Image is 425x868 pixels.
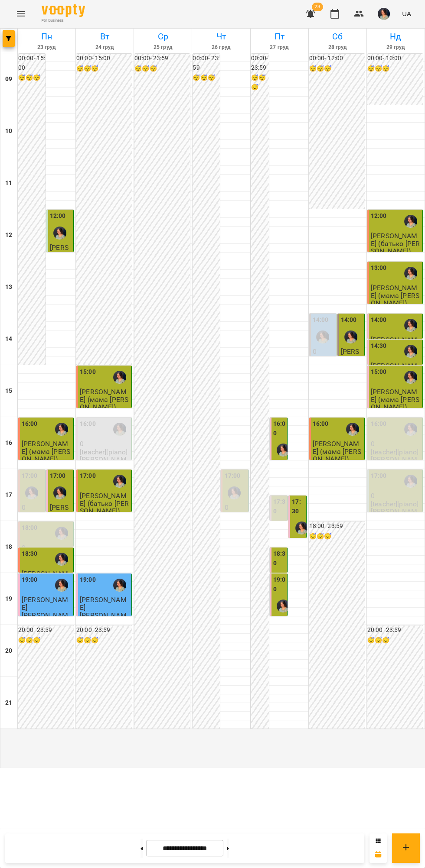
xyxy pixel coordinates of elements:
[371,471,387,481] label: 17:00
[25,486,38,499] img: Ніколь
[19,43,74,52] h6: 23 груд
[50,503,71,564] span: [PERSON_NAME] (мама [PERSON_NAME]) 6р.
[371,419,387,429] label: 16:00
[371,211,387,221] label: 12:00
[80,596,127,611] span: [PERSON_NAME]
[80,492,129,515] span: [PERSON_NAME] (батько [PERSON_NAME])
[5,438,12,448] h6: 16
[367,64,423,74] h6: 😴😴😴
[193,54,220,72] h6: 00:00 - 23:59
[313,315,329,325] label: 14:00
[50,243,71,297] span: [PERSON_NAME] (мама [PERSON_NAME])
[22,471,38,481] label: 17:00
[113,371,126,384] img: Ніколь
[5,490,12,500] h6: 17
[18,636,74,645] h6: 😴😴😴
[316,330,329,343] img: Ніколь
[22,512,43,549] p: [teacher][piano] [PERSON_NAME]
[5,230,12,240] h6: 12
[76,625,132,635] h6: 20:00 - 23:59
[53,486,66,499] div: Ніколь
[273,419,285,438] label: 16:00
[292,497,304,516] label: 17:30
[18,73,46,83] h6: 😴😴😴
[367,54,423,63] h6: 00:00 - 10:00
[42,4,85,17] img: Voopty Logo
[228,486,241,499] img: Ніколь
[134,54,190,63] h6: 00:00 - 23:59
[313,356,334,378] p: [PERSON_NAME]
[404,371,417,384] div: Ніколь
[341,315,357,325] label: 14:00
[55,527,68,540] img: Ніколь
[134,64,190,74] h6: 😴😴😴
[309,532,365,541] h6: 😴😴😴
[224,512,246,549] p: [teacher][piano] [PERSON_NAME]
[113,579,126,592] div: Ніколь
[371,492,421,499] p: 0
[273,575,285,594] label: 19:00
[80,612,130,627] p: [PERSON_NAME]
[80,575,96,585] label: 19:00
[5,178,12,188] h6: 11
[5,386,12,396] h6: 15
[76,54,132,63] h6: 00:00 - 15:00
[309,521,365,531] h6: 18:00 - 23:59
[371,440,421,447] p: 0
[341,347,362,401] span: [PERSON_NAME] (мама [PERSON_NAME])
[404,267,417,280] img: Ніколь
[399,6,415,22] button: UA
[113,475,126,488] div: Ніколь
[80,419,96,429] label: 16:00
[113,423,126,436] div: Ніколь
[371,232,420,255] span: [PERSON_NAME] (батько [PERSON_NAME])
[135,43,190,52] h6: 25 груд
[80,367,96,377] label: 15:00
[277,444,290,457] img: Ніколь
[346,423,359,436] div: Ніколь
[295,521,308,534] img: Ніколь
[22,504,43,511] p: 0
[5,698,12,708] h6: 21
[371,500,421,523] p: [teacher][piano] [PERSON_NAME]
[371,336,418,351] span: [PERSON_NAME]
[193,43,248,52] h6: 26 груд
[10,3,31,24] button: Menu
[80,471,96,481] label: 17:00
[273,549,285,568] label: 18:30
[404,423,417,436] img: Ніколь
[22,419,38,429] label: 16:00
[252,43,307,52] h6: 27 груд
[371,315,387,325] label: 14:00
[224,471,240,481] label: 17:00
[50,471,66,481] label: 17:00
[22,440,70,463] span: [PERSON_NAME] (мама [PERSON_NAME])
[22,596,69,611] span: [PERSON_NAME]
[309,64,365,74] h6: 😴😴😴
[404,215,417,228] img: Ніколь
[310,43,365,52] h6: 28 груд
[371,388,419,411] span: [PERSON_NAME] (мама [PERSON_NAME])
[5,594,12,604] h6: 19
[55,579,68,592] img: Ніколь
[371,263,387,273] label: 13:00
[371,367,387,377] label: 15:00
[5,74,12,84] h6: 09
[224,504,246,511] p: 0
[402,9,411,18] span: UA
[368,30,423,43] h6: Нд
[344,330,357,343] div: Ніколь
[371,341,387,351] label: 14:30
[252,30,307,43] h6: Пт
[22,549,38,559] label: 18:30
[277,599,290,612] img: Ніколь
[55,553,68,566] img: Ніколь
[18,54,46,72] h6: 00:00 - 15:00
[371,284,419,307] span: [PERSON_NAME] (мама [PERSON_NAME])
